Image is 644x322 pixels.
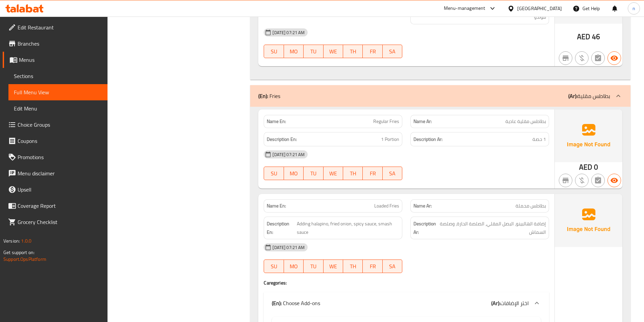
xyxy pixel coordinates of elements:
[264,259,284,273] button: SU
[284,167,304,180] button: MO
[270,244,307,251] span: [DATE] 07:21 AM
[577,30,590,43] span: AED
[517,5,562,12] div: [GEOGRAPHIC_DATA]
[272,299,320,307] p: Choose Add-ons
[3,198,108,214] a: Coverage Report
[3,52,108,68] a: Menus
[264,279,549,286] h4: Caregories:
[3,248,34,257] span: Get support on:
[381,135,399,144] span: 1 Portion
[363,167,382,180] button: FR
[374,202,399,209] span: Loaded Fries
[18,185,102,194] span: Upsell
[284,259,304,273] button: MO
[267,202,286,209] strong: Name En:
[413,135,443,144] strong: Description Ar:
[3,181,108,198] a: Upsell
[532,135,546,144] span: 1 حصة
[3,214,108,230] a: Grocery Checklist
[18,40,102,48] span: Branches
[306,169,320,178] span: TU
[264,167,284,180] button: SU
[3,35,108,52] a: Branches
[385,47,400,56] span: SA
[306,47,320,56] span: TU
[505,118,546,125] span: بطاطس مقلية عادية
[18,121,102,129] span: Choice Groups
[8,84,108,100] a: Full Menu View
[324,45,343,58] button: WE
[594,160,598,174] span: 0
[373,118,399,125] span: Regular Fries
[3,133,108,149] a: Coupons
[500,298,529,308] span: اختر الإضافات
[287,169,301,178] span: MO
[326,47,340,56] span: WE
[8,68,108,84] a: Sections
[413,1,436,17] strong: Description Ar:
[18,137,102,145] span: Coupons
[287,47,301,56] span: MO
[267,220,295,236] strong: Description En:
[343,45,363,58] button: TH
[633,5,635,12] span: n
[19,56,102,64] span: Menus
[575,51,589,65] button: Purchased item
[324,259,343,273] button: WE
[287,262,301,271] span: MO
[267,262,281,271] span: SU
[559,174,572,187] button: Not branch specific item
[607,51,621,65] button: Available
[383,259,402,273] button: SA
[14,72,102,80] span: Sections
[267,47,281,56] span: SU
[18,153,102,161] span: Promotions
[18,202,102,210] span: Coverage Report
[346,262,360,271] span: TH
[383,167,402,180] button: SA
[413,118,432,125] strong: Name Ar:
[555,194,622,247] img: Ae5nvW7+0k+MAAAAAElFTkSuQmCC
[3,19,108,35] a: Edit Restaurant
[491,298,500,308] b: (Ar):
[267,169,281,178] span: SU
[324,167,343,180] button: WE
[258,91,268,101] b: (En):
[18,23,102,31] span: Edit Restaurant
[346,47,360,56] span: TH
[365,262,380,271] span: FR
[3,165,108,181] a: Menu disclaimer
[304,259,323,273] button: TU
[3,237,20,245] span: Version:
[326,169,340,178] span: WE
[3,117,108,133] a: Choice Groups
[343,167,363,180] button: TH
[18,218,102,226] span: Grocery Checklist
[363,259,382,273] button: FR
[3,255,46,264] a: Support.OpsPlatform
[304,167,323,180] button: TU
[413,202,432,209] strong: Name Ar:
[516,202,546,209] span: بطاطس محملة
[306,262,320,271] span: TU
[14,104,102,113] span: Edit Menu
[258,92,280,100] p: Fries
[21,237,31,245] span: 1.0.0
[568,92,610,100] p: بطاطس مقلية
[3,149,108,165] a: Promotions
[272,298,282,308] b: (En):
[385,169,400,178] span: SA
[264,292,549,314] div: (En): Choose Add-ons(Ar):اختر الإضافات
[607,174,621,187] button: Available
[555,109,622,162] img: Ae5nvW7+0k+MAAAAAElFTkSuQmCC
[559,51,572,65] button: Not branch specific item
[267,118,286,125] strong: Name En:
[304,45,323,58] button: TU
[346,169,360,178] span: TH
[579,160,592,174] span: AED
[363,45,382,58] button: FR
[385,262,400,271] span: SA
[591,51,605,65] button: Not has choices
[326,262,340,271] span: WE
[8,100,108,117] a: Edit Menu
